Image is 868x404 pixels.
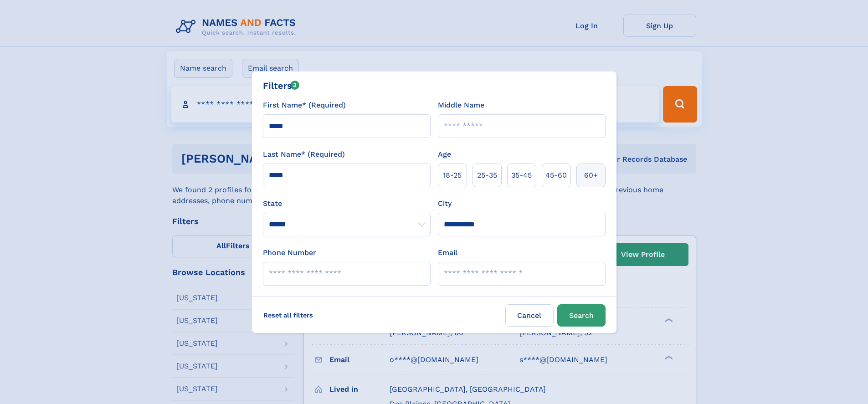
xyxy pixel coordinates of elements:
span: 18‑25 [443,170,462,181]
label: Age [438,149,451,160]
span: 25‑35 [477,170,497,181]
label: City [438,198,452,209]
label: State [263,198,431,209]
label: Email [438,247,457,258]
label: Phone Number [263,247,316,258]
span: 60+ [584,170,598,181]
label: Reset all filters [257,304,319,326]
label: Cancel [505,304,554,327]
span: 35‑45 [511,170,532,181]
button: Search [557,304,606,327]
label: Middle Name [438,100,484,111]
div: Filters [263,79,300,92]
label: Last Name* (Required) [263,149,345,160]
label: First Name* (Required) [263,100,346,111]
span: 45‑60 [545,170,567,181]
